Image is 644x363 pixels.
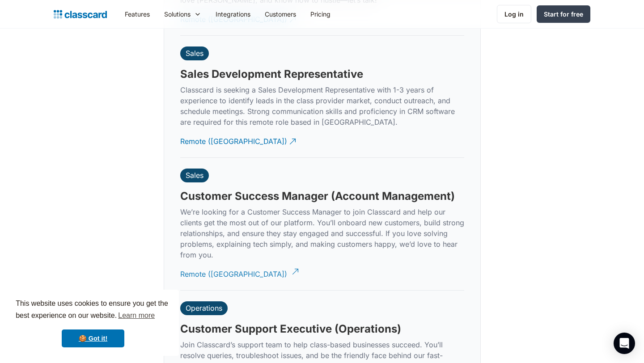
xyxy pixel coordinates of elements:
p: We’re looking for a Customer Success Manager to join Classcard and help our clients get the most ... [180,207,464,260]
a: learn more about cookies [117,309,156,322]
a: Remote ([GEOGRAPHIC_DATA]) [180,262,297,287]
h3: Sales Development Representative [180,68,363,81]
a: Features [118,4,157,24]
a: Start for free [537,5,590,23]
div: Solutions [157,4,208,24]
a: Integrations [208,4,258,24]
a: dismiss cookie message [62,329,124,347]
div: Remote ([GEOGRAPHIC_DATA]) [180,262,287,279]
a: Remote ([GEOGRAPHIC_DATA]) [180,129,297,154]
div: Open Intercom Messenger [614,333,635,354]
div: Log in [504,9,524,19]
a: Pricing [303,4,338,24]
h3: Customer Success Manager (Account Management) [180,190,455,203]
h3: Customer Support Executive (Operations) [180,322,401,336]
a: home [54,8,107,21]
div: Remote ([GEOGRAPHIC_DATA]) [180,129,287,147]
a: Log in [497,5,531,23]
a: Customers [258,4,303,24]
span: This website uses cookies to ensure you get the best experience on our website. [16,298,170,322]
div: Start for free [544,9,583,19]
div: Operations [186,304,222,312]
div: Sales [186,49,203,58]
p: Classcard is seeking a Sales Development Representative with 1-3 years of experience to identify ... [180,84,464,127]
div: Solutions [164,9,191,19]
div: Sales [186,171,203,180]
div: cookieconsent [7,290,179,356]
